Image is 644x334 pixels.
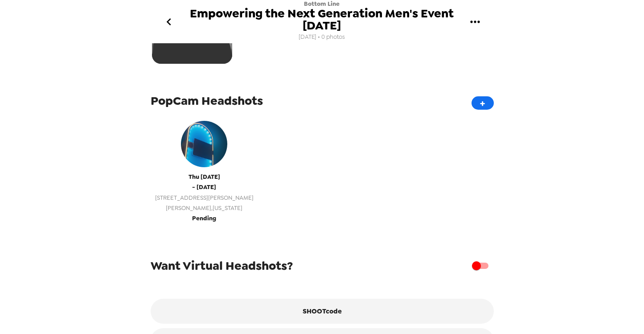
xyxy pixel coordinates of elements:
span: [STREET_ADDRESS][PERSON_NAME] [155,193,254,203]
span: Want Virtual Headshots? [151,258,293,274]
span: Thu [DATE] [189,172,220,182]
span: Pending [192,213,216,223]
span: Empowering the Next Generation Men's Event [DATE] [183,8,461,31]
button: SHOOTcode [151,299,494,324]
span: PopCam Headshots [151,93,263,109]
span: [DATE] • 0 photos [299,31,345,43]
span: - [DATE] [192,182,216,192]
span: [PERSON_NAME] , [US_STATE] [155,203,254,213]
button: + [472,96,494,110]
img: popcam example [181,121,227,167]
button: gallery menu [461,7,490,36]
button: go back [155,7,183,36]
button: popcam exampleThu [DATE]- [DATE][STREET_ADDRESS][PERSON_NAME][PERSON_NAME],[US_STATE]Pending [151,112,258,228]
